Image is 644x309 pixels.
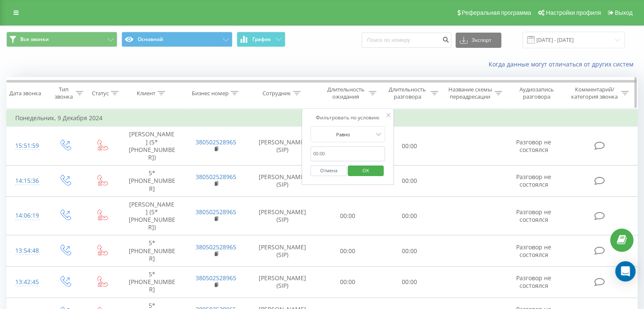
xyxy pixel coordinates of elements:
button: Основной [122,32,232,47]
td: [PERSON_NAME] (SIP) [248,267,317,298]
button: Экспорт [456,33,501,48]
div: Статус [92,90,109,97]
button: OK [348,166,384,176]
td: 00:00 [379,127,440,166]
td: 00:00 [317,267,379,298]
span: Разговор не состоялся [516,138,551,154]
div: Дата звонка [9,90,41,97]
td: [PERSON_NAME] (5*[PHONE_NUMBER]) [120,127,184,166]
span: OK [354,164,378,177]
input: Поиск по номеру [362,33,451,48]
span: Разговор не состоялся [516,173,551,188]
td: 00:00 [379,196,440,235]
div: 13:42:45 [15,274,38,290]
div: Длительность ожидания [325,86,367,100]
button: Отмена [311,166,347,176]
div: 14:06:19 [15,207,38,224]
td: [PERSON_NAME] (SIP) [248,127,317,166]
div: Open Intercom Messenger [615,261,636,281]
td: 00:00 [317,235,379,267]
span: Реферальная программа [462,9,531,16]
div: Название схемы переадресации [448,86,492,100]
td: 5*[PHONE_NUMBER] [120,267,184,298]
td: [PERSON_NAME] (SIP) [248,235,317,267]
td: 5*[PHONE_NUMBER] [120,235,184,267]
a: 380502528965 [196,138,236,146]
td: [PERSON_NAME] (SIP) [248,166,317,197]
div: 13:54:48 [15,243,38,259]
span: Настройки профиля [546,9,601,16]
div: Аудиозапись разговора [512,86,561,100]
td: [PERSON_NAME] (SIP) [248,196,317,235]
a: 380502528965 [196,243,236,251]
div: Бизнес номер [192,90,229,97]
div: Комментарий/категория звонка [569,86,619,100]
td: Понедельник, 9 Декабря 2024 [7,110,638,127]
a: Когда данные могут отличаться от других систем [489,60,638,68]
div: Длительность разговора [386,86,428,100]
span: Разговор не состоялся [516,208,551,223]
td: 00:00 [379,166,440,197]
div: 14:15:36 [15,173,38,189]
td: 00:00 [317,196,379,235]
td: 00:00 [379,267,440,298]
button: График [237,32,285,47]
button: Все звонки [6,32,117,47]
a: 380502528965 [196,208,236,216]
span: Разговор не состоялся [516,274,551,290]
a: 380502528965 [196,274,236,282]
div: Клиент [137,90,155,97]
div: 15:51:59 [15,138,38,154]
span: Выход [615,9,633,16]
a: 380502528965 [196,173,236,181]
td: 00:00 [379,235,440,267]
div: Сотрудник [263,90,291,97]
td: [PERSON_NAME] (5*[PHONE_NUMBER]) [120,196,184,235]
span: Разговор не состоялся [516,243,551,259]
span: График [252,36,271,42]
div: Фильтровать по условию [311,113,385,122]
div: Тип звонка [53,86,73,100]
td: 5*[PHONE_NUMBER] [120,166,184,197]
span: Все звонки [20,36,49,43]
input: 00:00 [311,146,385,161]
